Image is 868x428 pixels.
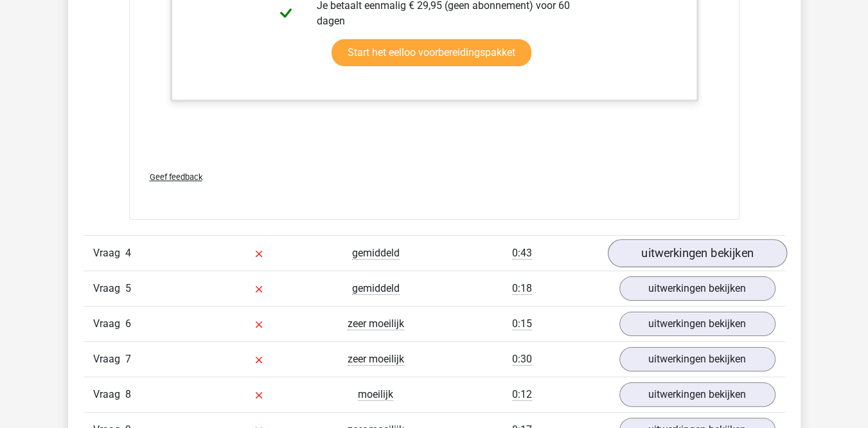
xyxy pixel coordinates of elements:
span: 6 [125,317,131,330]
span: Vraag [93,387,125,402]
span: 0:18 [512,282,532,295]
a: uitwerkingen bekijken [619,276,775,301]
span: Vraag [93,316,125,332]
a: Start het eelloo voorbereidingspakket [332,39,531,66]
span: zeer moeilijk [348,353,404,366]
a: uitwerkingen bekijken [619,382,775,407]
a: uitwerkingen bekijken [619,312,775,336]
span: 8 [125,388,131,400]
span: Vraag [93,245,125,261]
span: zeer moeilijk [348,317,404,330]
span: 5 [125,282,131,294]
span: 7 [125,353,131,365]
span: 4 [125,247,131,259]
span: 0:12 [512,388,532,401]
span: 0:30 [512,353,532,366]
a: uitwerkingen bekijken [619,347,775,371]
span: Vraag [93,352,125,367]
span: gemiddeld [352,247,400,260]
span: Vraag [93,281,125,296]
span: Geef feedback [150,172,202,182]
a: uitwerkingen bekijken [607,239,786,267]
span: 0:15 [512,317,532,330]
span: 0:43 [512,247,532,260]
span: moeilijk [358,388,393,401]
span: gemiddeld [352,282,400,295]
